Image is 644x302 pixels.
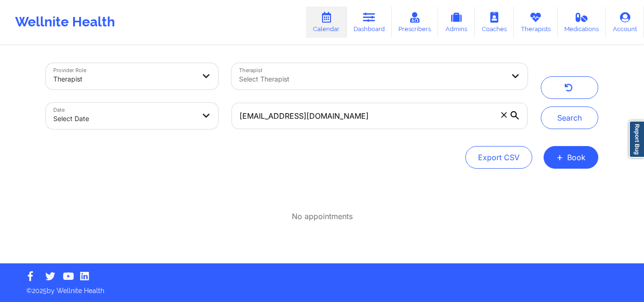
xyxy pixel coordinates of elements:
div: Therapist [53,69,195,90]
button: Export CSV [465,146,532,169]
a: Account [606,7,644,38]
button: +Book [544,146,598,169]
a: Admins [438,7,475,38]
input: Search by patient email [231,103,528,129]
button: Search [541,106,598,129]
a: Therapists [514,7,558,38]
a: Calendar [306,7,347,38]
a: Prescribers [392,7,438,38]
p: No appointments [292,211,353,222]
a: Coaches [475,7,514,38]
p: © 2025 by Wellnite Health [20,279,624,295]
a: Dashboard [347,7,392,38]
span: + [556,155,563,160]
a: Medications [558,7,606,38]
div: Select Date [53,108,195,129]
a: Report Bug [629,121,644,158]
